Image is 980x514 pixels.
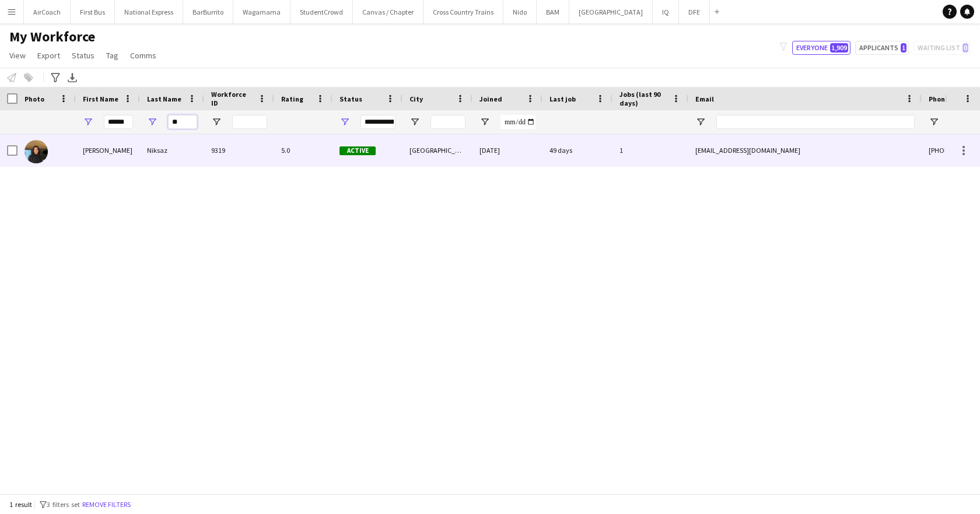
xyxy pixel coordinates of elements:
button: BAM [537,1,569,23]
button: [GEOGRAPHIC_DATA] [569,1,653,23]
button: Open Filter Menu [83,117,93,127]
span: Jobs (last 90 days) [619,90,667,107]
button: Cross Country Trains [423,1,503,23]
span: Active [339,146,376,155]
div: Niksaz [140,134,204,166]
button: IQ [653,1,679,23]
span: First Name [83,95,118,103]
button: Applicants1 [855,41,909,55]
button: BarBurrito [183,1,233,23]
a: Comms [125,48,161,63]
button: Open Filter Menu [339,117,350,127]
input: Joined Filter Input [501,115,535,129]
input: Last Name Filter Input [168,115,197,129]
span: Status [72,50,94,61]
button: DFE [679,1,710,23]
button: Open Filter Menu [695,117,706,127]
span: Last Name [147,95,181,103]
app-action-btn: Export XLSX [65,71,79,85]
button: Open Filter Menu [409,117,420,127]
div: 9319 [204,134,274,166]
span: Status [339,95,362,103]
span: Tag [106,50,118,61]
div: [DATE] [473,134,542,166]
span: 3 filters set [47,500,80,509]
span: Comms [130,50,156,61]
button: StudentCrowd [290,1,353,23]
a: Status [67,48,99,63]
img: Yasmin Niksaz [24,140,48,163]
input: Email Filter Input [716,115,915,129]
button: Open Filter Menu [147,117,157,127]
span: View [9,50,26,61]
button: Remove filters [80,498,133,511]
span: Export [37,50,60,61]
button: Open Filter Menu [211,117,222,127]
div: [GEOGRAPHIC_DATA] [402,134,473,166]
input: Workforce ID Filter Input [232,115,267,129]
span: My Workforce [9,28,95,46]
div: [EMAIL_ADDRESS][DOMAIN_NAME] [688,134,922,166]
button: Everyone1,909 [792,41,850,55]
div: 5.0 [274,134,332,166]
span: Last job [549,95,576,103]
div: 49 days [542,134,612,166]
span: Phone [929,95,949,103]
span: City [409,95,423,103]
span: 1,909 [830,43,848,53]
input: First Name Filter Input [104,115,133,129]
button: Open Filter Menu [929,117,939,127]
span: 1 [901,43,907,53]
span: Photo [24,95,44,103]
span: Workforce ID [211,90,253,107]
button: Wagamama [233,1,290,23]
span: Email [695,95,714,103]
div: [PERSON_NAME] [76,134,140,166]
button: National Express [115,1,183,23]
button: AirCoach [24,1,71,23]
span: Joined [480,95,502,103]
button: First Bus [71,1,115,23]
a: View [5,48,30,63]
a: Tag [101,48,123,63]
a: Export [33,48,65,63]
div: 1 [612,134,688,166]
span: Rating [281,95,303,103]
button: Canvas / Chapter [353,1,423,23]
button: Open Filter Menu [480,117,490,127]
button: Nido [503,1,537,23]
input: City Filter Input [430,115,466,129]
app-action-btn: Advanced filters [48,71,62,85]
